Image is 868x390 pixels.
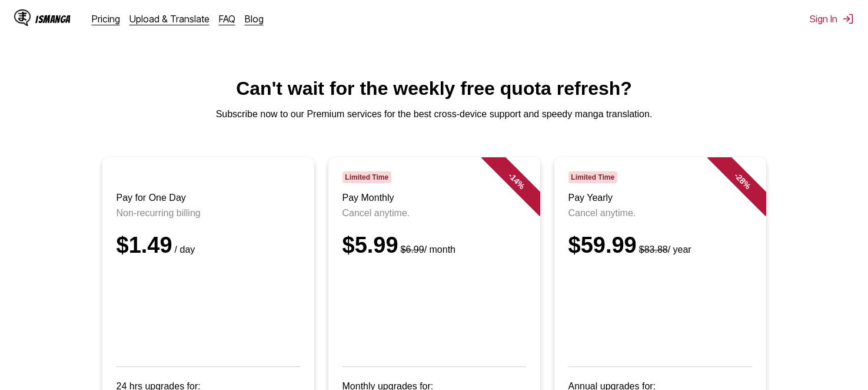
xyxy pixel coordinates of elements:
[568,233,752,258] div: $59.99
[35,14,71,25] div: IsManga
[342,233,526,258] div: $5.99
[342,208,526,219] p: Cancel anytime.
[117,193,300,203] h3: Pay for One Day
[481,146,551,216] div: - 14 %
[568,171,617,183] span: Limited Time
[14,9,31,26] img: IsManga Logo
[342,272,526,350] iframe: PayPal
[842,13,854,25] img: Sign out
[14,9,92,28] a: IsManga LogoIsManga
[9,78,859,100] h1: Can't wait for the weekly free quota refresh?
[9,109,859,120] p: Subscribe now to our Premium services for the best cross-device support and speedy manga translat...
[117,272,300,350] iframe: PayPal
[401,244,424,255] s: $6.99
[342,171,391,183] span: Limited Time
[637,244,691,255] small: / year
[398,244,455,255] small: / month
[245,13,264,25] a: Blog
[568,193,752,203] h3: Pay Yearly
[129,13,209,25] a: Upload & Translate
[810,13,854,25] button: Sign In
[219,13,235,25] a: FAQ
[117,233,300,258] div: $1.49
[639,244,668,255] s: $83.88
[342,193,526,203] h3: Pay Monthly
[707,146,777,216] div: - 28 %
[172,244,195,255] small: / day
[92,13,120,25] a: Pricing
[117,208,300,219] p: Non-recurring billing
[568,272,752,350] iframe: PayPal
[568,208,752,219] p: Cancel anytime.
